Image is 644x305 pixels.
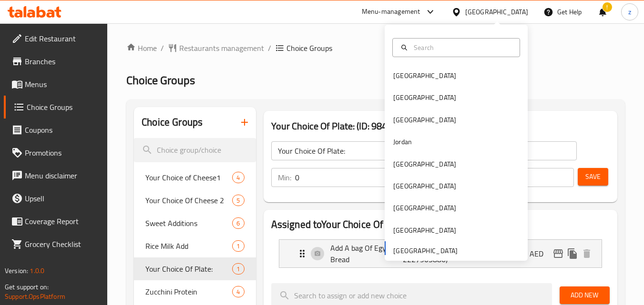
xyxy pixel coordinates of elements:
li: / [268,42,271,54]
div: Sweet Additions6 [134,212,256,235]
button: edit [551,246,565,261]
div: Choices [232,240,244,252]
span: Get support on: [5,281,49,293]
a: Menu disclaimer [4,164,108,187]
div: [GEOGRAPHIC_DATA] [393,159,456,169]
h2: Choice Groups [142,115,203,129]
input: search [134,138,256,162]
span: Coupons [25,124,100,136]
span: Edit Restaurant [25,33,100,44]
li: Expand [271,236,610,272]
span: Zucchini Protein [145,286,232,297]
a: Edit Restaurant [4,27,108,50]
span: 4 [233,287,244,296]
span: z [628,7,631,17]
span: Version: [5,265,28,277]
li: / [161,42,164,54]
a: Coverage Report [4,210,108,233]
span: Choice Groups [286,42,332,54]
span: 1 [233,265,244,274]
button: Add New [560,286,610,304]
div: [GEOGRAPHIC_DATA] [465,7,528,17]
div: Choices [232,172,244,183]
div: Choices [232,217,244,229]
span: Rice Milk Add [145,240,232,252]
div: [GEOGRAPHIC_DATA] [393,225,456,236]
span: Your Choice Of Plate: [145,263,232,275]
span: Your Choice Of Cheese 2 [145,195,232,206]
div: [GEOGRAPHIC_DATA] [393,92,456,103]
div: Rice Milk Add1 [134,235,256,257]
span: Sweet Additions [145,217,232,229]
span: 6 [233,219,244,228]
div: Zucchini Protein4 [134,280,256,303]
a: Grocery Checklist [4,233,108,256]
div: Your Choice Of Cheese 25 [134,189,256,212]
div: Your Choice of Cheese14 [134,166,256,189]
span: Menus [25,79,100,90]
button: duplicate [565,246,580,261]
span: Branches [25,56,100,67]
input: Search [410,42,514,53]
span: 1 [233,242,244,251]
span: Promotions [25,147,100,158]
div: Jordan [393,137,412,147]
p: Add A bag Of Egyptian Bread [330,242,403,265]
div: Menu-management [362,6,420,18]
a: Home [126,42,157,54]
div: [GEOGRAPHIC_DATA] [393,203,456,213]
span: 5 [233,196,244,205]
div: [GEOGRAPHIC_DATA] [393,181,456,191]
span: Menu disclaimer [25,170,100,181]
a: Coupons [4,118,108,141]
a: Promotions [4,141,108,164]
a: Support.OpsPlatform [5,290,65,303]
h3: Your Choice Of Plate: (ID: 984657) [271,118,610,134]
a: Restaurants management [168,42,264,54]
span: Restaurants management [179,42,264,54]
a: Choice Groups [4,96,108,118]
span: Choice Groups [126,69,195,91]
p: 5.5 AED [518,248,551,259]
span: Upsell [25,193,100,204]
span: 4 [233,173,244,182]
p: (ID: 2227903886) [403,242,451,265]
div: [GEOGRAPHIC_DATA] [393,70,456,81]
span: Choice Groups [27,101,100,113]
div: [GEOGRAPHIC_DATA] [393,115,456,125]
button: Save [578,168,608,186]
span: Grocery Checklist [25,238,100,250]
a: Branches [4,50,108,73]
a: Menus [4,73,108,96]
span: Add New [567,289,602,301]
span: 1.0.0 [30,265,44,277]
button: delete [580,246,594,261]
span: Your Choice of Cheese1 [145,172,232,183]
h2: Assigned to Your Choice Of Plate: [271,217,610,232]
nav: breadcrumb [126,42,625,54]
div: Your Choice Of Plate:1 [134,257,256,280]
span: Save [585,171,601,183]
p: Min: [278,172,291,183]
a: Upsell [4,187,108,210]
span: Coverage Report [25,216,100,227]
div: Expand [279,240,602,267]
